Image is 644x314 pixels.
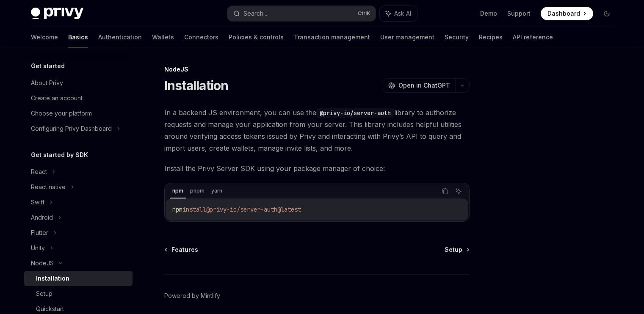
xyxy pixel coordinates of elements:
span: Ctrl K [358,10,370,17]
span: Features [171,245,198,254]
span: Ask AI [394,9,411,18]
h5: Get started by SDK [31,150,88,160]
a: Basics [68,27,88,47]
div: Choose your platform [31,108,92,118]
a: Setup [24,286,133,301]
code: @privy-io/server-auth [316,108,394,118]
img: dark logo [31,8,83,19]
span: Install the Privy Server SDK using your package manager of choice: [164,163,470,174]
button: Copy the contents from the code block [439,186,451,197]
a: Welcome [31,27,58,47]
div: Quickstart [36,304,64,314]
div: Configuring Privy Dashboard [31,124,112,134]
a: Connectors [184,27,218,47]
a: About Privy [24,75,133,91]
div: React [31,167,47,177]
div: Swift [31,197,44,207]
button: Ask AI [380,6,417,21]
button: Toggle dark mode [600,7,614,20]
h5: Get started [31,61,65,71]
div: React native [31,182,66,192]
div: About Privy [31,78,63,88]
a: API reference [513,27,553,47]
a: Setup [445,245,469,254]
span: Setup [445,245,462,254]
div: Create an account [31,93,83,103]
a: Powered by Mintlify [164,292,220,300]
div: yarn [209,186,225,196]
div: pnpm [188,186,207,196]
h1: Installation [164,78,229,93]
a: Features [165,245,198,254]
a: User management [380,27,434,47]
div: npm [170,186,186,196]
button: Search...CtrlK [227,6,376,21]
div: NodeJS [31,258,54,268]
span: npm [172,206,182,213]
a: Transaction management [294,27,370,47]
span: Dashboard [547,9,580,18]
a: Demo [480,9,497,18]
a: Support [507,9,531,18]
span: @privy-io/server-auth@latest [206,206,301,213]
a: Create an account [24,91,133,106]
a: Recipes [479,27,503,47]
div: NodeJS [164,65,470,74]
div: Setup [36,289,53,299]
a: Policies & controls [229,27,284,47]
button: Open in ChatGPT [383,78,455,93]
div: Search... [243,8,267,19]
span: Open in ChatGPT [398,81,450,90]
div: Unity [31,243,45,253]
a: Choose your platform [24,106,133,121]
button: Ask AI [453,186,464,197]
div: Flutter [31,228,48,238]
a: Authentication [98,27,142,47]
a: Wallets [152,27,174,47]
a: Security [445,27,469,47]
span: In a backend JS environment, you can use the library to authorize requests and manage your applic... [164,107,470,154]
a: Installation [24,271,133,286]
div: Android [31,212,53,223]
a: Dashboard [541,7,593,20]
div: Installation [36,273,69,284]
span: install [182,206,206,213]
